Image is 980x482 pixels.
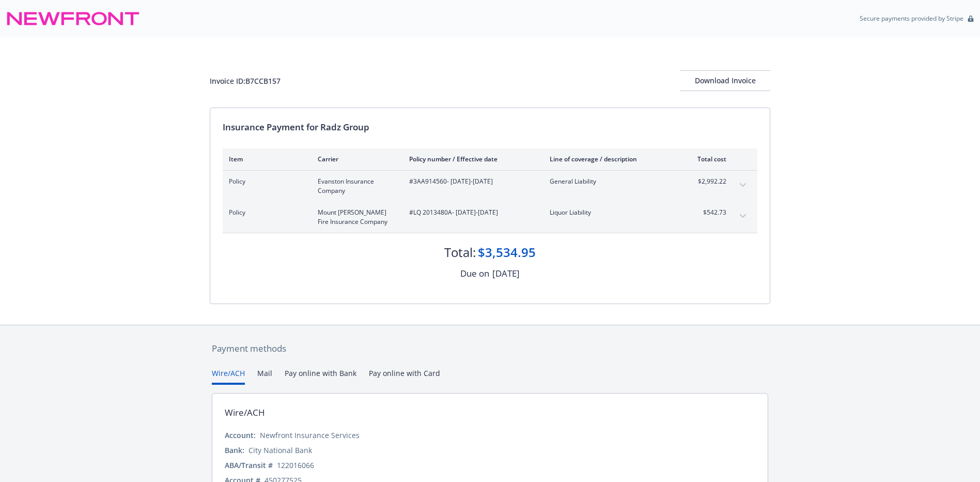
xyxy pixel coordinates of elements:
span: Mount [PERSON_NAME] Fire Insurance Company [318,208,393,227]
div: Payment methods [212,342,768,355]
span: #3AA914560 - [DATE]-[DATE] [409,177,533,186]
span: Liquor Liability [550,208,671,217]
div: Policy number / Effective date [409,155,533,163]
button: expand content [735,208,751,224]
div: Carrier [318,155,393,163]
span: General Liability [550,177,671,186]
div: Download Invoice [680,71,770,91]
span: $2,992.22 [688,177,726,186]
div: Newfront Insurance Services [260,430,360,441]
div: [DATE] [492,267,520,280]
span: #LQ 2013480A - [DATE]-[DATE] [409,208,533,217]
div: City National Bank [248,445,312,456]
span: Policy [229,208,301,217]
div: ABA/Transit # [225,460,273,471]
button: Pay online with Card [369,368,440,385]
div: Line of coverage / description [550,155,671,163]
button: Wire/ACH [212,368,245,385]
div: $3,534.95 [478,244,536,261]
span: Evanston Insurance Company [318,177,393,195]
button: Download Invoice [680,70,770,91]
div: PolicyMount [PERSON_NAME] Fire Insurance Company#LQ 2013480A- [DATE]-[DATE]Liquor Liability$542.7... [223,202,757,233]
button: expand content [735,177,751,193]
button: Pay online with Bank [285,368,356,385]
div: Invoice ID: B7CCB157 [210,76,281,86]
div: Total: [444,244,476,261]
div: Item [229,155,301,163]
button: Mail [257,368,272,385]
div: Account: [225,430,256,441]
span: $542.73 [688,208,726,217]
div: Total cost [688,155,726,163]
div: Due on [460,267,489,280]
span: Policy [229,177,301,186]
div: Insurance Payment for Radz Group [223,120,757,134]
div: 122016066 [277,460,314,471]
p: Secure payments provided by Stripe [860,14,963,23]
div: Wire/ACH [225,406,265,419]
div: PolicyEvanston Insurance Company#3AA914560- [DATE]-[DATE]General Liability$2,992.22expand content [223,171,757,202]
div: Bank: [225,445,244,456]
